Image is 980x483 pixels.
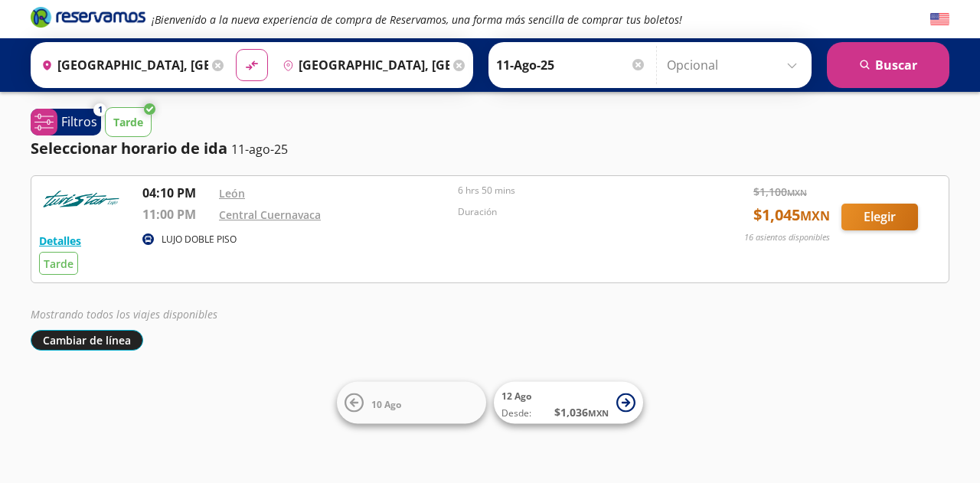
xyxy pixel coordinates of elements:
[162,233,237,246] p: LUJO DOBLE PISO
[827,42,949,88] button: Buscar
[930,10,949,29] button: English
[753,204,830,227] span: $ 1,045
[105,107,152,137] button: Tarde
[554,404,609,420] span: $ 1,036
[496,46,646,84] input: Elegir Fecha
[588,407,609,419] small: MXN
[667,46,804,84] input: Opcional
[142,205,211,224] p: 11:00 PM
[31,5,145,33] a: Brand Logo
[337,382,486,424] button: 10 Ago
[371,397,401,410] span: 10 Ago
[744,231,830,244] p: 16 asientos disponibles
[501,406,531,420] span: Desde:
[800,207,830,224] small: MXN
[152,12,682,27] em: ¡Bienvenido a la nueva experiencia de compra de Reservamos, una forma más sencilla de comprar tus...
[753,184,807,200] span: $ 1,100
[219,207,321,222] a: Central Cuernavaca
[458,184,689,197] p: 6 hrs 50 mins
[98,103,103,116] span: 1
[39,233,81,249] button: Detalles
[458,205,689,219] p: Duración
[494,382,643,424] button: 12 AgoDesde:$1,036MXN
[31,137,227,160] p: Seleccionar horario de ida
[39,184,123,214] img: RESERVAMOS
[231,140,288,158] p: 11-ago-25
[113,114,143,130] p: Tarde
[31,307,217,321] em: Mostrando todos los viajes disponibles
[35,46,208,84] input: Buscar Origen
[841,204,918,230] button: Elegir
[44,256,73,271] span: Tarde
[31,109,101,135] button: 1Filtros
[31,5,145,28] i: Brand Logo
[142,184,211,202] p: 04:10 PM
[31,330,143,351] button: Cambiar de línea
[61,113,97,131] p: Filtros
[276,46,449,84] input: Buscar Destino
[501,390,531,403] span: 12 Ago
[219,186,245,201] a: León
[787,187,807,198] small: MXN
